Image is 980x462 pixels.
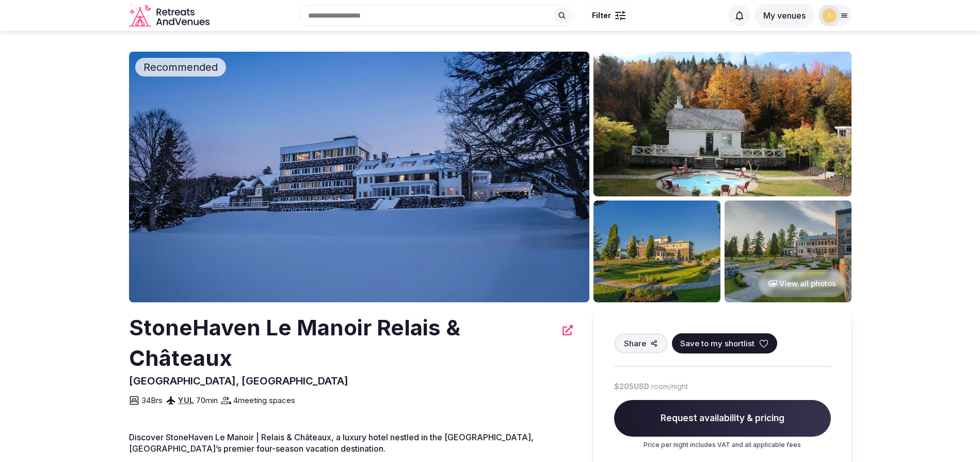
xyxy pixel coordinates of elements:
span: room/night [651,381,688,392]
span: [GEOGRAPHIC_DATA], [GEOGRAPHIC_DATA] [129,375,348,387]
span: 4 meeting spaces [233,395,295,406]
button: Filter [585,6,632,25]
button: Save to my shortlist [672,333,777,353]
span: Recommended [139,60,222,74]
span: Request availability & pricing [614,400,831,437]
img: Venue gallery photo [725,201,852,302]
img: Venue cover photo [129,52,589,302]
span: Share [624,338,646,349]
button: My venues [754,4,814,27]
h2: StoneHaven Le Manoir Relais & Châteaux [129,313,556,374]
img: stay-5760 [822,8,837,23]
span: 34 Brs [141,395,163,406]
svg: Retreats and Venues company logo [129,4,212,27]
span: Filter [592,10,611,21]
img: Venue gallery photo [593,201,720,302]
span: Save to my shortlist [680,338,754,349]
span: Discover StoneHaven Le Manoir | Relais & Châteaux, a luxury hotel nestled in the [GEOGRAPHIC_DATA... [129,432,534,454]
a: My venues [754,10,814,21]
span: 70 min [196,395,218,406]
button: Share [614,333,668,353]
span: $205 USD [614,381,649,392]
a: YUL [178,395,194,405]
button: View all photos [758,270,846,297]
a: Visit the homepage [129,4,212,27]
img: Venue gallery photo [593,52,852,196]
div: Recommended [135,58,226,76]
p: Price per night includes VAT and all applicable fees [614,441,831,450]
